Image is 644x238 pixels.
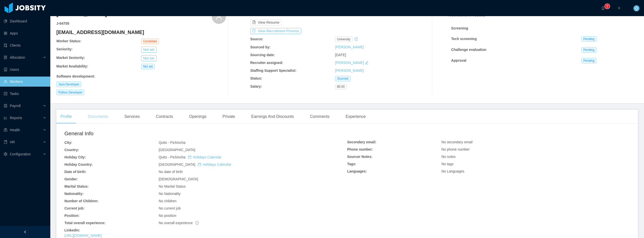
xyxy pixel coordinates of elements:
i: icon: bell [601,6,605,10]
i: icon: edit [365,61,369,64]
span: [GEOGRAPHIC_DATA] [159,148,195,152]
b: Market Seniority: [56,56,85,60]
div: Profile [56,110,76,124]
b: Country: [64,148,79,152]
a: icon: pie-chartDashboard [4,16,46,26]
b: Software development : [56,74,95,78]
a: icon: userWorkers [4,77,46,87]
a: icon: auditClients [4,40,46,50]
b: Sourcer Notes: [347,155,372,159]
b: Source: [250,37,263,41]
b: Gender: [64,177,78,181]
b: Position: [64,214,79,218]
div: No tags [441,161,630,167]
span: Payroll [10,104,21,108]
a: icon: calendarHolidays Calendar [188,155,221,159]
b: Sourced by: [250,45,271,49]
span: No Languages [441,169,464,173]
a: [PERSON_NAME] [335,61,364,65]
b: Recruiter assigned: [250,61,283,65]
b: Nationality: [64,192,84,196]
span: Pending [581,36,596,42]
i: icon: line-chart [4,116,7,120]
button: icon: exportView Recruitment Process [250,28,301,34]
i: icon: calendar [198,163,201,166]
div: Contracts [152,110,177,124]
a: icon: calendarHolidays Calendar [198,162,231,166]
b: Holiday Country: [64,162,93,166]
i: icon: file-protect [4,104,7,108]
span: No position [159,214,176,218]
a: icon: file-textView Resume [250,20,281,24]
button: Not set [141,55,156,61]
b: Worker Status: [56,39,81,43]
i: icon: book [4,140,7,144]
span: Python Developer [56,90,84,95]
b: Seniority: [56,47,73,51]
span: No secondary email [441,140,473,144]
strong: J- 64705 [56,21,69,25]
span: Quito - Pichincha [159,155,222,159]
span: Candidate [141,39,159,44]
i: icon: calendar [188,155,191,159]
b: Holiday City: [64,155,86,159]
b: Market Availability: [56,64,88,68]
span: No date of birth [159,170,183,174]
span: Sourced [335,76,350,81]
span: No current job [159,206,181,210]
i: icon: history [354,37,358,41]
i: icon: solution [4,56,7,59]
strong: Tech screening [451,37,477,41]
b: Salary: [250,84,262,88]
div: Services [120,110,144,124]
a: icon: profileTasks [4,89,46,99]
b: Status: [250,76,262,80]
strong: Challenge evaluation [451,48,486,52]
b: Date of birth: [64,170,86,174]
i: icon: user [215,13,222,20]
span: Allocation [10,55,25,59]
b: Number of Children: [64,199,98,203]
b: Languages: [347,169,367,173]
a: icon: appstoreApps [4,28,46,38]
span: [DATE] [335,53,346,57]
a: icon: robotUsers [4,64,46,75]
span: Pending [581,47,596,53]
span: Not set [141,64,155,69]
b: Sourcing date: [250,53,275,57]
span: [DEMOGRAPHIC_DATA] [159,177,198,181]
span: No Nationality [159,192,181,196]
b: Tags: [347,162,356,166]
span: No phone number [441,147,470,151]
span: No notes [441,155,456,159]
div: Openings [185,110,211,124]
span: Configuration [10,152,31,156]
div: Earnings And Discounts [247,110,298,124]
h2: General Info [64,129,347,138]
sup: 2 [605,4,610,9]
b: Phone number: [347,147,373,151]
span: No children [159,199,177,203]
span: Q [635,5,638,11]
div: Private [219,110,239,124]
div: Comments [306,110,333,124]
span: Health [10,128,20,132]
i: icon: setting [4,152,7,156]
i: icon: plus [617,6,621,10]
b: Linkedin: [64,228,80,232]
span: No Marital Status [159,184,186,188]
button: icon: file-textView Resume [250,19,281,25]
span: Reports [10,116,22,120]
a: [PERSON_NAME] [335,45,364,49]
h4: [EMAIL_ADDRESS][DOMAIN_NAME] [56,29,226,36]
a: icon: exportView Recruitment Process [250,29,301,33]
span: info-circle [195,221,199,225]
b: Total overall experience: [64,221,105,225]
i: icon: medicine-box [4,128,7,132]
span: Quito - Pichincha [159,141,186,145]
b: Current job: [64,206,85,210]
span: Pending [581,58,596,63]
b: Marital Status: [64,184,89,188]
p: 2 [607,4,608,9]
span: [GEOGRAPHIC_DATA] [159,162,231,166]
